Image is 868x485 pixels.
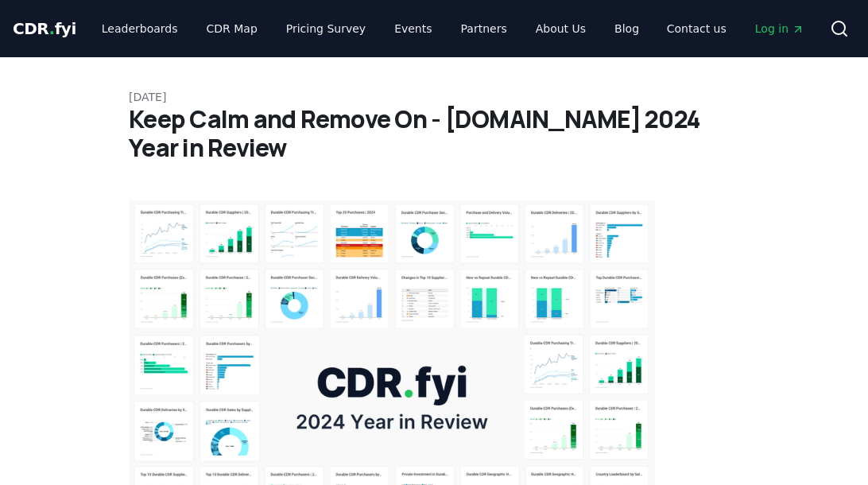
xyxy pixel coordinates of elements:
[602,14,652,43] a: Blog
[194,14,270,43] a: CDR Map
[129,105,739,162] h1: Keep Calm and Remove On - [DOMAIN_NAME] 2024 Year in Review
[523,14,599,43] a: About Us
[742,14,817,43] a: Log in
[654,14,817,43] nav: Main
[13,17,76,40] a: CDR.fyi
[89,14,652,43] nav: Main
[382,14,444,43] a: Events
[448,14,520,43] a: Partners
[755,21,804,37] span: Log in
[273,14,378,43] a: Pricing Survey
[89,14,191,43] a: Leaderboards
[654,14,739,43] a: Contact us
[13,19,76,38] span: CDR fyi
[129,89,739,105] p: [DATE]
[49,19,55,38] span: .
